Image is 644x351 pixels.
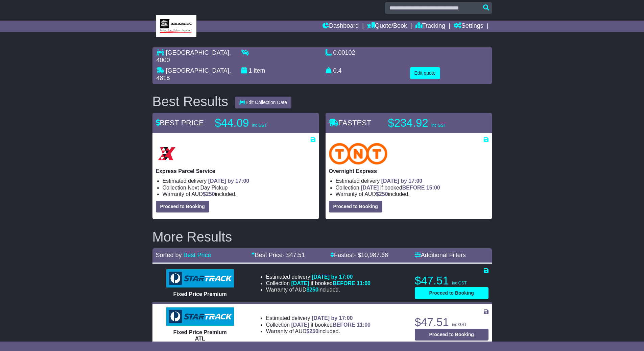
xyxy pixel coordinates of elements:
li: Warranty of AUD included. [336,191,488,197]
a: Additional Filters [415,252,466,258]
li: Collection [163,184,315,191]
li: Collection [266,280,371,286]
span: BEFORE [402,185,425,191]
span: Next Day Pickup [188,185,228,191]
a: Dashboard [323,21,359,32]
a: Best Price [184,252,211,258]
span: , 4818 [157,67,231,81]
span: [GEOGRAPHIC_DATA] [166,49,229,56]
span: 15:00 [426,185,440,191]
img: StarTrack: Fixed Price Premium [166,269,234,287]
p: $234.92 [388,116,473,130]
img: Border Express: Express Parcel Service [156,143,177,165]
li: Estimated delivery [266,315,371,321]
span: [DATE] by 17:00 [312,274,353,280]
div: Best Results [149,94,232,109]
li: Collection [266,322,371,328]
span: BEFORE [333,280,355,286]
li: Estimated delivery [336,178,488,184]
span: BEFORE [333,322,355,328]
span: [GEOGRAPHIC_DATA] [166,67,229,74]
span: inc GST [431,123,446,128]
button: Proceed to Booking [415,287,488,299]
img: StarTrack: Fixed Price Premium ATL [166,307,234,326]
a: Quote/Book [367,21,407,32]
p: $47.51 [415,274,488,287]
span: $ [376,191,388,197]
span: FASTEST [329,119,372,127]
span: [DATE] by 17:00 [208,178,249,184]
span: - $ [354,252,388,258]
span: 250 [206,191,215,197]
button: Edit Collection Date [235,97,291,108]
span: if booked [291,322,371,328]
button: Proceed to Booking [329,201,382,212]
li: Warranty of AUD included. [266,286,371,293]
span: 250 [379,191,388,197]
span: inc GST [252,123,267,128]
span: 10,987.68 [361,252,388,258]
button: Edit quote [410,67,440,79]
span: if booked [291,280,371,286]
span: if booked [361,185,440,191]
button: Proceed to Booking [415,329,488,341]
span: 11:00 [357,322,371,328]
li: Collection [336,184,488,191]
span: Sorted by [156,252,182,258]
span: , 4000 [157,49,231,64]
a: Settings [454,21,483,32]
li: Estimated delivery [163,178,315,184]
span: [DATE] by 17:00 [381,178,423,184]
li: Warranty of AUD included. [266,328,371,334]
span: [DATE] [361,185,379,191]
span: 11:00 [357,280,371,286]
span: BEST PRICE [156,119,204,127]
p: Overnight Express [329,168,488,174]
span: [DATE] [291,322,309,328]
span: Fixed Price Premium [173,291,227,297]
a: Tracking [415,21,445,32]
span: $ [203,191,215,197]
li: Estimated delivery [266,274,371,280]
p: $47.51 [415,316,488,329]
a: Best Price- $47.51 [251,252,305,258]
span: 0.4 [333,67,342,74]
span: inc GST [452,322,467,327]
span: 250 [309,328,318,334]
span: $ [306,287,318,293]
span: 47.51 [290,252,305,258]
p: Express Parcel Service [156,168,315,174]
span: 0.00102 [333,49,355,56]
span: [DATE] by 17:00 [312,315,353,321]
span: 250 [309,287,318,293]
a: Fastest- $10,987.68 [330,252,388,258]
span: $ [306,328,318,334]
h2: More Results [152,229,492,244]
span: item [254,67,265,74]
img: MBE Brisbane CBD [156,15,196,37]
button: Proceed to Booking [156,201,209,212]
p: $44.09 [215,116,300,130]
span: 1 [249,67,252,74]
span: inc GST [452,281,467,285]
li: Warranty of AUD included. [163,191,315,197]
img: TNT Domestic: Overnight Express [329,143,388,165]
span: - $ [283,252,305,258]
span: [DATE] [291,280,309,286]
span: Fixed Price Premium ATL [173,329,226,342]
